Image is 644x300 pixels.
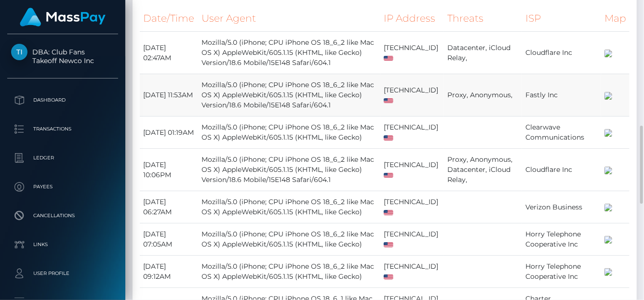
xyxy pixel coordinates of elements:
[604,236,612,244] img: 200x100
[444,149,522,191] td: Proxy, Anonymous, Datacenter, iCloud Relay,
[380,191,444,223] td: [TECHNICAL_ID]
[522,117,601,149] td: Clearwave Communications
[11,151,114,165] p: Ledger
[199,149,380,191] td: Mozilla/5.0 (iPhone; CPU iPhone OS 18_6_2 like Mac OS X) AppleWebKit/605.1.15 (KHTML, like Gecko)...
[11,44,27,60] img: Takeoff Newco Inc
[11,180,114,194] p: Payees
[199,191,380,223] td: Mozilla/5.0 (iPhone; CPU iPhone OS 18_6_2 like Mac OS X) AppleWebKit/605.1.15 (KHTML, like Gecko)
[522,5,601,32] th: ISP
[380,256,444,288] td: [TECHNICAL_ID]
[140,117,199,149] td: [DATE] 01:19AM
[384,98,393,104] img: us.png
[199,256,380,288] td: Mozilla/5.0 (iPhone; CPU iPhone OS 18_6_2 like Mac OS X) AppleWebKit/605.1.15 (KHTML, like Gecko)
[522,191,601,223] td: Verizon Business
[140,32,199,74] td: [DATE] 02:47AM
[604,129,612,137] img: 200x100
[11,237,114,252] p: Links
[7,117,118,141] a: Transactions
[140,223,199,256] td: [DATE] 07:05AM
[522,74,601,117] td: Fastly Inc
[604,92,612,100] img: 200x100
[444,5,522,32] th: Threats
[380,74,444,117] td: [TECHNICAL_ID]
[604,50,612,57] img: 200x100
[7,88,118,112] a: Dashboard
[140,5,199,32] th: Date/Time
[7,204,118,228] a: Cancellations
[522,223,601,256] td: Horry Telephone Cooperative Inc
[384,56,393,61] img: us.png
[7,175,118,199] a: Payees
[444,32,522,74] td: Datacenter, iCloud Relay,
[199,223,380,256] td: Mozilla/5.0 (iPhone; CPU iPhone OS 18_6_2 like Mac OS X) AppleWebKit/605.1.15 (KHTML, like Gecko)
[199,32,380,74] td: Mozilla/5.0 (iPhone; CPU iPhone OS 18_6_2 like Mac OS X) AppleWebKit/605.1.15 (KHTML, like Gecko)...
[7,261,118,286] a: User Profile
[7,48,118,65] span: DBA: Club Fans Takeoff Newco Inc
[380,117,444,149] td: [TECHNICAL_ID]
[384,173,393,178] img: us.png
[199,74,380,117] td: Mozilla/5.0 (iPhone; CPU iPhone OS 18_6_2 like Mac OS X) AppleWebKit/605.1.15 (KHTML, like Gecko)...
[11,122,114,136] p: Transactions
[604,167,612,174] img: 200x100
[380,32,444,74] td: [TECHNICAL_ID]
[384,274,393,280] img: us.png
[601,5,630,32] th: Map
[380,223,444,256] td: [TECHNICAL_ID]
[604,268,612,276] img: 200x100
[140,256,199,288] td: [DATE] 09:12AM
[380,5,444,32] th: IP Address
[7,146,118,170] a: Ledger
[7,233,118,257] a: Links
[11,266,114,281] p: User Profile
[140,191,199,223] td: [DATE] 06:27AM
[522,32,601,74] td: Cloudflare Inc
[11,93,114,107] p: Dashboard
[199,5,380,32] th: User Agent
[444,74,522,117] td: Proxy, Anonymous,
[522,256,601,288] td: Horry Telephone Cooperative Inc
[380,149,444,191] td: [TECHNICAL_ID]
[384,242,393,248] img: us.png
[604,204,612,211] img: 200x100
[384,135,393,141] img: us.png
[140,149,199,191] td: [DATE] 10:06PM
[11,209,114,223] p: Cancellations
[20,8,106,26] img: MassPay Logo
[199,117,380,149] td: Mozilla/5.0 (iPhone; CPU iPhone OS 18_6_2 like Mac OS X) AppleWebKit/605.1.15 (KHTML, like Gecko)
[522,149,601,191] td: Cloudflare Inc
[140,74,199,117] td: [DATE] 11:53AM
[384,210,393,215] img: us.png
